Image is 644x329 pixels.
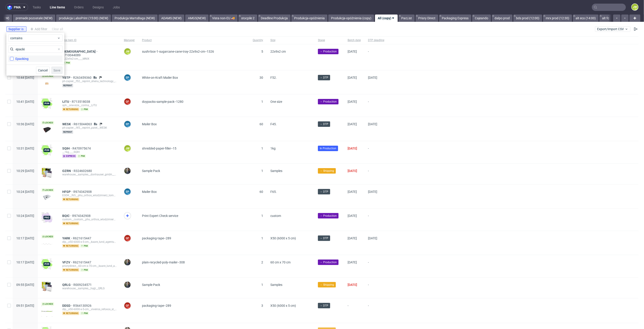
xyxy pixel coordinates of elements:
[320,304,328,308] span: → DTP
[124,302,131,309] figcaption: GF
[348,100,357,103] span: [DATE]
[320,260,337,264] span: → Production
[348,214,357,218] span: [DATE]
[270,147,276,150] span: 1kg
[41,145,52,156] img: wHgJFi1I6lmhQAAAABJRU5ErkJggg==
[62,194,117,197] div: EGDK__f65__phu_orthos_wlodzimierz_tomczuk__HFGP
[62,218,117,221] div: custom__custom__phu_orthos_wlodzimierz_tomczuk__BQIC
[124,145,131,152] figcaption: JW
[472,15,491,22] a: Cajeando
[41,306,52,317] img: version_two_editor_design.png
[80,312,89,315] span: pim
[348,190,357,194] span: [DATE]
[348,122,357,126] span: [DATE]
[62,169,74,173] a: OZRN
[62,122,74,126] span: WESK
[270,169,282,173] span: Samples
[16,214,34,218] span: 10:24 [DATE]
[10,36,57,40] span: contains
[80,268,89,272] span: pim
[320,283,334,287] span: → Shipping
[56,15,111,22] a: produkcja LaboPrint (15:00) (NEW)
[41,243,52,245] img: version_two_editor_design
[21,27,24,31] span: is
[41,194,52,200] img: data
[270,260,291,264] span: 60 cm x 70 cm
[74,169,93,173] a: R324602680
[348,147,357,150] span: [DATE]
[368,122,377,126] span: [DATE]
[261,147,263,150] span: 1
[41,98,52,109] img: wHgJFi1I6lmhQAAAABJRU5ErkJggg==
[62,126,117,130] div: ph-zapier__f45__reprint_patel__WESK
[260,122,263,126] span: 60
[270,304,296,307] span: X50 (6000 x 5 cm)
[318,38,340,42] span: Stage
[291,15,327,22] a: Produkcja-opóźnienia
[13,15,55,22] a: premade pozostałe (NEW)
[328,15,374,22] a: Produkcja-opóźnienia (copy)
[368,214,384,225] span: -
[261,260,263,264] span: 2
[77,154,86,158] span: pim
[270,38,311,42] span: Size
[368,260,384,272] span: -
[62,38,117,42] span: Line item ID
[348,236,357,240] span: [DATE]
[62,61,71,65] span: pim
[62,222,79,225] span: returning
[62,236,73,240] a: YARK
[260,76,263,79] span: 30
[270,236,296,240] span: X50 (6000 x 5 cm)
[73,304,92,307] a: R564130926
[142,304,171,307] span: packaging-tape--289
[62,130,73,134] span: reprint
[62,154,76,158] span: express
[8,46,62,53] input: Search for a value(s)
[142,76,178,79] span: White-on-Kraft Mailer Box
[62,307,117,311] div: dlp__x50-6000-x-5-cm__viveiros_refoxos_sl__DDSD
[16,304,34,307] span: 09:51 [DATE]
[16,190,34,194] span: 10:24 [DATE]
[62,108,79,111] span: returning
[62,304,73,307] a: DDSD
[62,76,73,79] a: YBTP
[30,4,43,11] a: Tasks
[142,169,160,173] span: Sample Pack
[41,212,52,223] img: pro-icon.017ec5509f39f3e742e3.png
[14,6,21,9] span: pma
[595,26,630,32] button: Export/Import CSV
[62,287,117,290] div: warehouse__samples__hajji__QRLG
[41,259,52,270] img: wHgJFi1I6lmhQAAAABJRU5ErkJggg==
[62,214,72,218] a: BQIC
[492,15,512,22] a: dalpo prod
[142,236,171,240] span: packaging-tape--289
[320,122,328,126] span: → DTP
[261,214,263,218] span: 1
[90,4,106,11] a: Designs
[261,236,263,240] span: 1
[41,188,54,192] span: Locked
[41,74,54,78] span: Locked
[16,122,34,126] span: 10:36 [DATE]
[74,122,93,126] span: R615044063
[62,173,117,176] div: warehouse__samples__donhauser_gmbh__OZRN
[368,147,384,158] span: -
[72,100,91,103] a: R713518038
[73,283,93,287] a: R009234571
[142,100,183,103] span: doypacks-sample-pack--1280
[368,169,384,179] span: -
[110,4,123,11] a: Jobs
[348,283,357,287] span: [DATE]
[73,260,92,264] a: R621615447
[270,190,277,194] span: F65.
[80,244,89,248] span: pim
[270,76,277,79] span: F52.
